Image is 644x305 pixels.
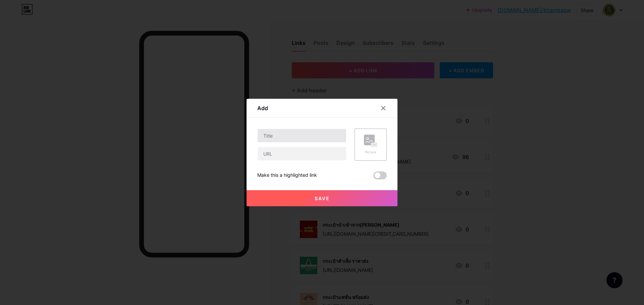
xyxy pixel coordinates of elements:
span: Save [315,196,330,201]
input: URL [258,147,346,160]
div: Add [257,104,268,112]
div: Picture [364,150,377,155]
div: Make this a highlighted link [257,171,317,179]
button: Save [247,190,397,206]
input: Title [258,129,346,142]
